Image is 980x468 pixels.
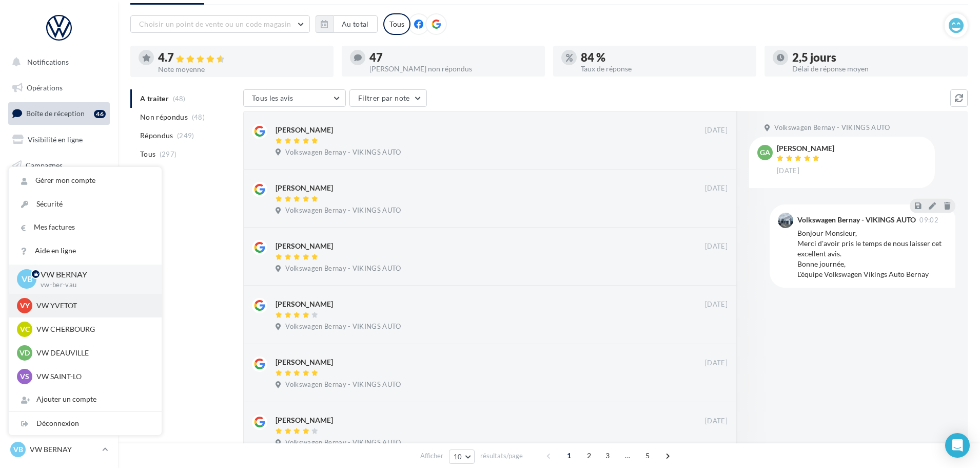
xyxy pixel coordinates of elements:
[36,324,149,334] p: VW CHERBOURG
[19,348,30,358] span: VD
[480,451,523,461] span: résultats/page
[581,52,748,63] div: 84 %
[26,160,63,169] span: Campagnes
[777,166,799,176] span: [DATE]
[449,450,475,464] button: 10
[9,216,162,239] a: Mes factures
[349,89,427,107] button: Filtrer par note
[28,135,83,144] span: Visibilité en ligne
[760,147,770,158] span: GA
[192,113,205,121] span: (48)
[130,15,310,33] button: Choisir un point de vente ou un code magasin
[705,300,728,309] span: [DATE]
[139,20,291,28] span: Choisir un point de vente ou un code magasin
[6,51,108,73] button: Notifications
[276,299,333,309] div: [PERSON_NAME]
[20,301,30,311] span: VY
[9,239,162,263] a: Aide en ligne
[9,388,162,411] div: Ajouter un compte
[639,447,656,464] span: 5
[27,58,69,66] span: Notifications
[252,93,293,102] span: Tous les avis
[243,89,346,107] button: Tous les avis
[160,150,177,158] span: (297)
[919,217,938,223] span: 09:02
[945,433,970,458] div: Open Intercom Messenger
[140,130,173,141] span: Répondus
[30,444,98,455] p: VW BERNAY
[140,112,188,122] span: Non répondus
[94,110,106,118] div: 46
[285,380,401,389] span: Volkswagen Bernay - VIKINGS AUTO
[6,256,112,287] a: PLV et print personnalisable
[792,52,959,63] div: 2,5 jours
[705,242,728,251] span: [DATE]
[27,83,63,92] span: Opérations
[22,273,32,285] span: VB
[177,132,194,140] span: (249)
[6,77,112,99] a: Opérations
[9,412,162,435] div: Déconnexion
[774,123,890,133] span: Volkswagen Bernay - VIKINGS AUTO
[705,184,728,193] span: [DATE]
[9,169,162,192] a: Gérer mon compte
[561,447,577,464] span: 1
[276,415,333,425] div: [PERSON_NAME]
[20,324,30,334] span: VC
[276,125,333,135] div: [PERSON_NAME]
[285,438,401,447] span: Volkswagen Bernay - VIKINGS AUTO
[9,193,162,216] a: Sécurité
[705,417,728,426] span: [DATE]
[285,322,401,331] span: Volkswagen Bernay - VIKINGS AUTO
[369,65,537,72] div: [PERSON_NAME] non répondus
[6,231,112,253] a: Calendrier
[285,206,401,215] span: Volkswagen Bernay - VIKINGS AUTO
[6,102,112,124] a: Boîte de réception46
[420,451,443,461] span: Afficher
[26,109,85,118] span: Boîte de réception
[276,183,333,193] div: [PERSON_NAME]
[797,216,916,223] div: Volkswagen Bernay - VIKINGS AUTO
[8,440,110,459] a: VB VW BERNAY
[285,264,401,273] span: Volkswagen Bernay - VIKINGS AUTO
[619,447,636,464] span: ...
[20,371,29,382] span: VS
[777,145,834,152] div: [PERSON_NAME]
[276,357,333,367] div: [PERSON_NAME]
[581,447,597,464] span: 2
[383,13,410,35] div: Tous
[285,148,401,157] span: Volkswagen Bernay - VIKINGS AUTO
[36,371,149,382] p: VW SAINT-LO
[158,52,325,64] div: 4.7
[13,444,23,455] span: VB
[599,447,616,464] span: 3
[6,129,112,151] a: Visibilité en ligne
[41,269,145,280] p: VW BERNAY
[369,52,537,63] div: 47
[6,180,112,201] a: Contacts
[705,359,728,368] span: [DATE]
[705,126,728,135] span: [DATE]
[158,66,325,73] div: Note moyenne
[140,149,155,159] span: Tous
[316,15,378,33] button: Au total
[276,241,333,251] div: [PERSON_NAME]
[36,301,149,311] p: VW YVETOT
[6,205,112,227] a: Médiathèque
[6,291,112,321] a: Campagnes DataOnDemand
[333,15,378,33] button: Au total
[6,155,112,176] a: Campagnes
[797,228,947,279] div: Bonjour Monsieur, Merci d'avoir pris le temps de nous laisser cet excellent avis. Bonne journée, ...
[581,65,748,72] div: Taux de réponse
[454,453,462,461] span: 10
[36,348,149,358] p: VW DEAUVILLE
[792,65,959,72] div: Délai de réponse moyen
[41,280,145,290] p: vw-ber-vau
